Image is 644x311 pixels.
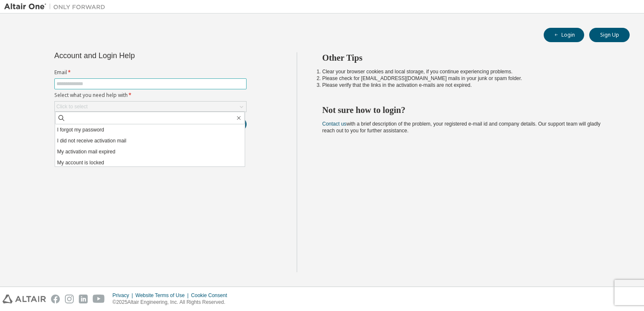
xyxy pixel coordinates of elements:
[322,52,615,63] h2: Other Tips
[191,292,232,299] div: Cookie Consent
[322,121,601,134] span: with a brief description of the problem, your registered e-mail id and company details. Our suppo...
[544,28,584,42] button: Login
[65,295,74,303] img: instagram.svg
[322,105,615,115] h2: Not sure how to login?
[113,299,232,306] p: © 2025 Altair Engineering, Inc. All Rights Reserved.
[322,75,615,82] li: Please check for [EMAIL_ADDRESS][DOMAIN_NAME] mails in your junk or spam folder.
[322,68,615,75] li: Clear your browser cookies and local storage, if you continue experiencing problems.
[322,121,346,127] a: Contact us
[3,295,46,303] img: altair_logo.svg
[322,82,615,88] li: Please verify that the links in the activation e-mails are not expired.
[93,295,105,303] img: youtube.svg
[54,69,247,76] label: Email
[589,28,630,42] button: Sign Up
[54,52,208,59] div: Account and Login Help
[56,103,88,110] div: Click to select
[55,124,245,135] li: I forgot my password
[51,295,60,303] img: facebook.svg
[79,295,88,303] img: linkedin.svg
[135,292,191,299] div: Website Terms of Use
[113,292,135,299] div: Privacy
[4,3,110,11] img: Altair One
[54,92,247,99] label: Select what you need help with
[55,102,246,112] div: Click to select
